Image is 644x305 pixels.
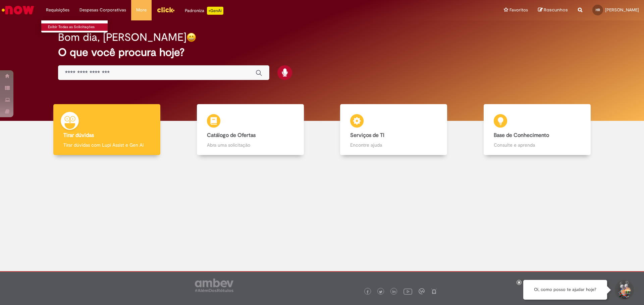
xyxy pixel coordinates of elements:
p: +GenAi [207,7,223,15]
img: logo_footer_ambev_rotulo_gray.png [195,279,233,292]
img: logo_footer_workplace.png [419,288,425,294]
ul: Requisições [41,20,108,33]
img: logo_footer_youtube.png [404,287,412,296]
img: click_logo_yellow_360x200.png [157,5,175,15]
h2: Bom dia, [PERSON_NAME] [58,31,186,43]
img: happy-face.png [186,32,196,42]
h2: O que você procura hoje? [58,47,586,58]
img: logo_footer_linkedin.png [392,290,396,294]
div: Padroniza [185,7,223,15]
img: logo_footer_naosei.png [431,288,437,294]
div: Oi, como posso te ajudar hoje? [523,280,607,300]
b: Tirar dúvidas [63,132,94,139]
img: logo_footer_facebook.png [366,290,369,294]
button: Iniciar Conversa de Suporte [614,280,634,300]
a: Rascunhos [538,7,568,13]
p: Tirar dúvidas com Lupi Assist e Gen Ai [63,142,150,148]
a: Exibir Todas as Solicitações [41,23,115,31]
span: Despesas Corporativas [79,7,126,13]
b: Base de Conhecimento [494,132,549,139]
a: Tirar dúvidas Tirar dúvidas com Lupi Assist e Gen Ai [35,104,179,155]
img: logo_footer_twitter.png [379,290,382,294]
span: HR [596,8,600,12]
b: Catálogo de Ofertas [207,132,256,139]
b: Serviços de TI [350,132,384,139]
a: Serviços de TI Encontre ajuda [322,104,466,155]
p: Encontre ajuda [350,142,437,148]
p: Abra uma solicitação [207,142,294,148]
a: Catálogo de Ofertas Abra uma solicitação [179,104,322,155]
span: More [136,7,147,13]
p: Consulte e aprenda [494,142,581,148]
span: Requisições [46,7,69,13]
span: Rascunhos [544,7,568,13]
a: Base de Conhecimento Consulte e aprenda [466,104,609,155]
img: ServiceNow [1,3,35,17]
span: Favoritos [509,7,528,13]
span: [PERSON_NAME] [605,7,639,13]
